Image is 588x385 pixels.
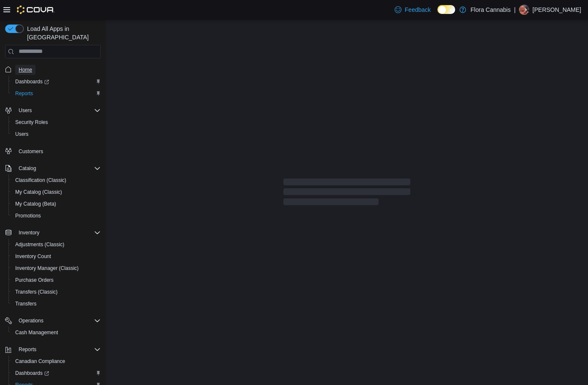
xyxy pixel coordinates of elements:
span: Security Roles [15,119,48,126]
button: Promotions [8,210,104,222]
p: Flora Cannabis [470,5,511,15]
button: My Catalog (Classic) [8,186,104,198]
a: Classification (Classic) [12,175,70,185]
span: Reports [15,344,101,355]
span: Inventory Manager (Classic) [15,265,79,272]
span: Users [12,129,101,139]
span: Reports [12,88,101,99]
span: Inventory Count [15,253,51,260]
span: Dashboards [15,370,49,377]
button: Cash Management [8,327,104,338]
a: Dashboards [8,76,104,88]
button: Transfers [8,298,104,310]
span: Inventory Count [12,251,101,261]
button: Inventory Manager (Classic) [8,262,104,274]
button: Reports [8,88,104,99]
span: Users [19,107,32,114]
a: Dashboards [12,368,52,378]
button: Security Roles [8,116,104,128]
button: Inventory [2,227,104,239]
img: Cova [17,5,55,14]
span: Promotions [15,212,41,219]
a: Dashboards [8,367,104,379]
p: | [514,5,516,15]
span: Inventory Manager (Classic) [12,263,101,273]
a: My Catalog (Classic) [12,187,66,197]
span: Canadian Compliance [12,356,101,366]
span: Load All Apps in [GEOGRAPHIC_DATA] [24,25,101,41]
a: Users [12,129,32,139]
a: Customers [15,146,47,157]
button: Home [2,63,104,76]
a: Security Roles [12,117,51,127]
span: Cash Management [12,327,101,338]
button: Operations [15,316,47,326]
button: Purchase Orders [8,274,104,286]
span: Customers [15,146,101,157]
span: Reports [15,90,33,97]
a: Feedback [391,1,434,18]
span: Promotions [12,211,101,221]
span: My Catalog (Classic) [15,189,62,195]
button: Operations [2,315,104,327]
a: Transfers (Classic) [12,287,61,297]
span: Inventory [19,229,39,236]
span: Dashboards [15,78,49,85]
span: Operations [15,316,101,326]
button: Reports [15,344,40,355]
span: Dashboards [12,77,101,87]
button: Transfers (Classic) [8,286,104,298]
a: Canadian Compliance [12,356,69,366]
a: Reports [12,88,36,99]
button: Users [8,128,104,140]
span: Inventory [15,228,101,238]
a: Inventory Manager (Classic) [12,263,82,273]
a: Promotions [12,211,44,221]
span: Cash Management [15,329,58,336]
button: Inventory [15,228,43,238]
a: Cash Management [12,327,61,338]
span: Transfers [15,300,36,307]
span: Customers [19,148,43,155]
button: Reports [2,344,104,355]
a: Inventory Count [12,251,55,261]
span: Security Roles [12,117,101,127]
p: [PERSON_NAME] [533,5,581,15]
span: Purchase Orders [12,275,101,285]
a: Purchase Orders [12,275,57,285]
a: Adjustments (Classic) [12,239,68,250]
span: Transfers [12,299,101,309]
span: Operations [19,317,44,324]
button: Users [2,104,104,116]
span: Catalog [15,163,101,173]
a: Dashboards [12,77,52,87]
span: Users [15,105,101,115]
span: My Catalog (Beta) [12,199,101,209]
span: Classification (Classic) [15,177,66,184]
button: Canadian Compliance [8,355,104,367]
input: Dark Mode [437,5,455,14]
span: Users [15,131,28,137]
span: Catalog [19,165,36,172]
button: Users [15,105,35,115]
a: Transfers [12,299,40,309]
span: Loading [283,180,410,207]
span: My Catalog (Beta) [15,201,56,207]
span: Transfers (Classic) [15,289,58,295]
span: Dashboards [12,368,101,378]
button: Catalog [15,163,39,173]
span: Purchase Orders [15,277,54,283]
div: Claire Godbout [519,5,529,15]
button: My Catalog (Beta) [8,198,104,210]
span: Adjustments (Classic) [12,239,101,250]
button: Adjustments (Classic) [8,239,104,250]
span: Classification (Classic) [12,175,101,185]
button: Classification (Classic) [8,174,104,186]
span: Feedback [405,5,431,14]
a: Home [15,65,36,75]
button: Catalog [2,162,104,174]
span: My Catalog (Classic) [12,187,101,197]
a: My Catalog (Beta) [12,199,60,209]
span: Canadian Compliance [15,358,65,365]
